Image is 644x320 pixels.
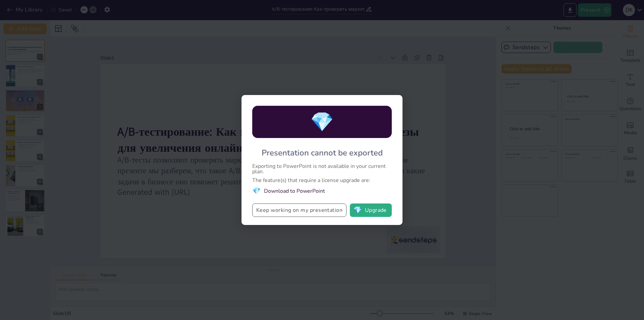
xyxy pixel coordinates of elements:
[252,203,346,217] button: Keep working on my presentation
[252,178,392,183] div: The feature(s) that require a license upgrade are:
[310,109,334,135] span: diamond
[350,203,392,217] button: diamondUpgrade
[262,147,383,158] div: Presentation cannot be exported
[252,164,392,174] div: Exporting to PowerPoint is not available in your current plan.
[252,186,392,195] li: Download to PowerPoint
[252,186,261,195] span: diamond
[354,207,362,214] span: diamond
